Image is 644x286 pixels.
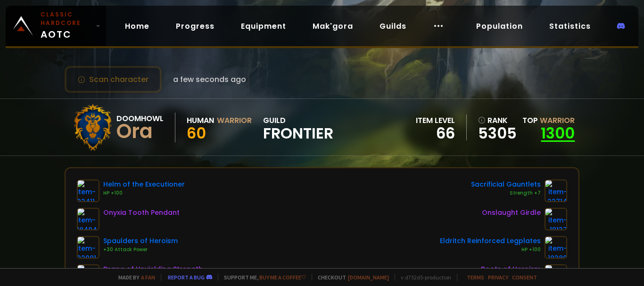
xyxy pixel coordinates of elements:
[467,274,484,281] a: Terms
[512,274,537,281] a: Consent
[141,274,155,281] a: a fan
[440,246,541,253] div: HP +100
[41,10,92,41] span: AOTC
[103,264,203,274] div: Drape of Unyielding Strength
[545,208,567,230] img: item-19137
[488,274,508,281] a: Privacy
[103,189,185,197] div: HP +100
[116,124,164,139] div: Ora
[416,114,455,126] div: item level
[187,123,206,144] span: 60
[187,114,214,126] div: Human
[113,274,155,281] span: Made by
[6,6,106,46] a: Classic HardcoreAOTC
[103,236,178,246] div: Spaulders of Heroism
[471,180,541,189] div: Sacrificial Gauntlets
[469,16,530,36] a: Population
[173,74,246,85] span: a few seconds ago
[41,10,92,27] small: Classic Hardcore
[522,114,575,126] div: Top
[478,114,517,126] div: rank
[305,16,361,36] a: Mak'gora
[233,16,294,36] a: Equipment
[103,246,178,253] div: +30 Attack Power
[65,66,162,93] button: Scan character
[471,189,541,197] div: Strength +7
[540,115,575,126] span: Warrior
[440,236,541,246] div: Eldritch Reinforced Legplates
[77,180,99,202] img: item-22411
[103,208,180,218] div: Onyxia Tooth Pendant
[263,114,333,140] div: guild
[218,274,306,281] span: Support me,
[482,208,541,218] div: Onslaught Girdle
[416,126,455,140] div: 66
[103,180,185,189] div: Helm of the Executioner
[481,264,541,274] div: Boots of Heroism
[312,274,389,281] span: Checkout
[478,126,517,140] a: 5305
[395,274,451,281] span: v. d752d5 - production
[372,16,414,36] a: Guilds
[168,16,222,36] a: Progress
[77,236,99,259] img: item-22001
[168,274,205,281] a: Report a bug
[541,123,575,144] a: 1300
[263,126,333,140] span: Frontier
[545,236,567,259] img: item-18380
[542,16,598,36] a: Statistics
[259,274,306,281] a: Buy me a coffee
[545,180,567,202] img: item-22714
[348,274,389,281] a: [DOMAIN_NAME]
[217,114,252,126] div: Warrior
[77,208,99,230] img: item-18404
[117,16,157,36] a: Home
[116,113,164,124] div: Doomhowl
